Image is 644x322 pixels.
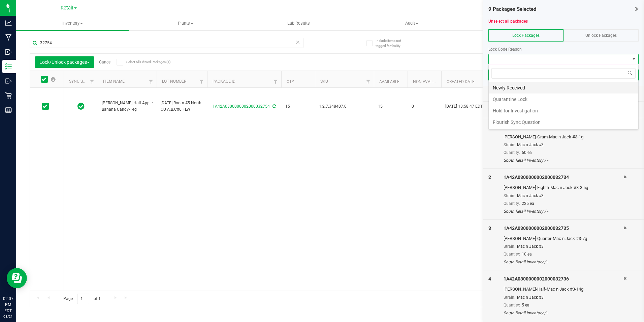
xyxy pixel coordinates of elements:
[242,16,355,30] a: Lab Results
[504,208,624,214] div: South Retail Inventory / -
[129,16,243,30] a: Plants
[504,193,515,198] span: Strain:
[16,20,129,26] span: Inventory
[5,63,12,70] inline-svg: Inventory
[287,79,294,84] a: Qty
[504,225,624,232] div: 1A42A0300000002000032735
[271,104,276,109] span: Sync from Compliance System
[77,102,85,111] span: In Sync
[5,34,12,41] inline-svg: Manufacturing
[285,103,311,110] span: 15
[504,184,624,191] div: [PERSON_NAME]-Eighth-Mac n Jack #3-3.5g
[512,33,540,38] span: Lock Packages
[504,295,515,300] span: Strain:
[130,20,242,26] span: Plants
[69,79,95,84] a: Sync Status
[517,142,544,147] span: Mac n Jack #3
[413,79,443,84] a: Non-Available
[77,294,89,304] input: 1
[504,174,624,181] div: 1A42A0300000002000032734
[489,93,638,105] li: Quarantine Lock
[522,150,532,155] span: 60 ea
[504,286,624,293] div: [PERSON_NAME]-Half-Mac n Jack #3-14g
[376,38,409,48] span: Include items not tagged for facility
[378,103,404,110] span: 15
[146,76,157,87] a: Filter
[468,16,581,30] a: Inventory Counts
[320,79,328,84] a: SKU
[3,314,13,319] p: 08/21
[7,268,27,288] iframe: Resource center
[488,19,528,24] a: Unselect all packages
[363,76,374,87] a: Filter
[213,104,270,109] a: 1A42A0300000002000032754
[585,33,617,38] span: Unlock Packages
[5,78,12,84] inline-svg: Outbound
[522,303,529,307] span: 5 ea
[488,225,491,231] span: 3
[162,79,186,84] a: Lot Number
[58,294,106,304] span: Page of 1
[504,157,624,163] div: South Retail Inventory / -
[504,303,520,307] span: Quantity:
[504,310,624,316] div: South Retail Inventory / -
[522,252,532,257] span: 10 ea
[296,38,300,47] span: Clear
[319,103,370,110] span: 1.2.7.348407.0
[51,77,56,82] span: Select all records on this page
[447,79,475,84] a: Created Date
[504,252,520,257] span: Quantity:
[517,295,544,300] span: Mac n Jack #3
[356,20,468,26] span: Audit
[270,76,281,87] a: Filter
[488,47,522,52] span: Lock Code Reason
[504,201,520,206] span: Quantity:
[5,107,12,113] inline-svg: Reports
[126,60,160,64] span: Select All Filtered Packages (1)
[196,76,207,87] a: Filter
[161,100,203,113] span: [DATE] Room #5 North CU A.B.C#6 FLW
[504,275,624,283] div: 1A42A0300000002000032736
[504,134,624,140] div: [PERSON_NAME]-Gram-Mac n Jack #3-1g
[35,56,94,68] button: Lock/Unlock packages
[504,142,515,147] span: Strain:
[103,79,125,84] a: Item Name
[504,259,624,265] div: South Retail Inventory / -
[102,100,153,113] span: [PERSON_NAME]-Half-Apple Banana Candy-14g
[504,150,520,155] span: Quantity:
[489,105,638,116] li: Hold for Investigation
[355,16,469,30] a: Audit
[517,244,544,249] span: Mac n Jack #3
[379,79,399,84] a: Available
[488,276,491,281] span: 4
[5,49,12,55] inline-svg: Inbound
[3,296,13,314] p: 02:07 PM EDT
[99,60,111,64] a: Cancel
[489,116,638,128] li: Flourish Sync Question
[5,92,12,99] inline-svg: Retail
[504,235,624,242] div: [PERSON_NAME]-Quarter-Mac n Jack #3-7g
[30,38,303,48] input: Search Package ID, Item Name, SKU, Lot or Part Number...
[445,103,483,110] span: [DATE] 13:58:47 EDT
[87,76,98,87] a: Filter
[488,175,491,180] span: 2
[278,20,319,26] span: Lab Results
[213,79,235,84] a: Package ID
[39,59,90,65] span: Lock/Unlock packages
[61,5,73,11] span: Retail
[16,16,129,30] a: Inventory
[489,82,638,93] li: Newly Received
[522,201,534,206] span: 225 ea
[5,20,12,26] inline-svg: Analytics
[504,244,515,249] span: Strain:
[517,193,544,198] span: Mac n Jack #3
[412,103,437,110] span: 0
